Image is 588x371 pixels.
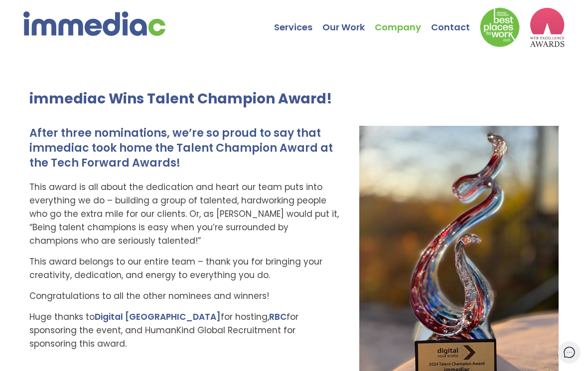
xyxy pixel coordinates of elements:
h2: After three nominations, we’re so proud to say that immediac took home the Talent Champion Award ... [29,126,559,171]
p: Congratulations to all the other nominees and winners! [29,289,559,303]
p: Huge thanks to for hosting, for sponsoring the event, and HumanKind Global Recruitment for sponso... [29,310,559,351]
a: Contact [431,2,480,37]
p: This award belongs to our entire team – thank you for bringing your creativity, dedication, and e... [29,255,559,282]
a: Services [274,2,322,37]
a: Digital [GEOGRAPHIC_DATA] [95,311,221,323]
img: immediac [23,11,165,36]
a: Company [375,2,431,37]
a: Our Work [322,2,375,37]
h1: immediac Wins Talent Champion Award! [29,90,559,108]
img: logo2_wea_nobg.webp [530,7,565,47]
a: RBC [269,311,287,323]
p: This award is all about the dedication and heart our team puts into everything we do – building a... [29,181,559,248]
img: Down [480,7,520,47]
